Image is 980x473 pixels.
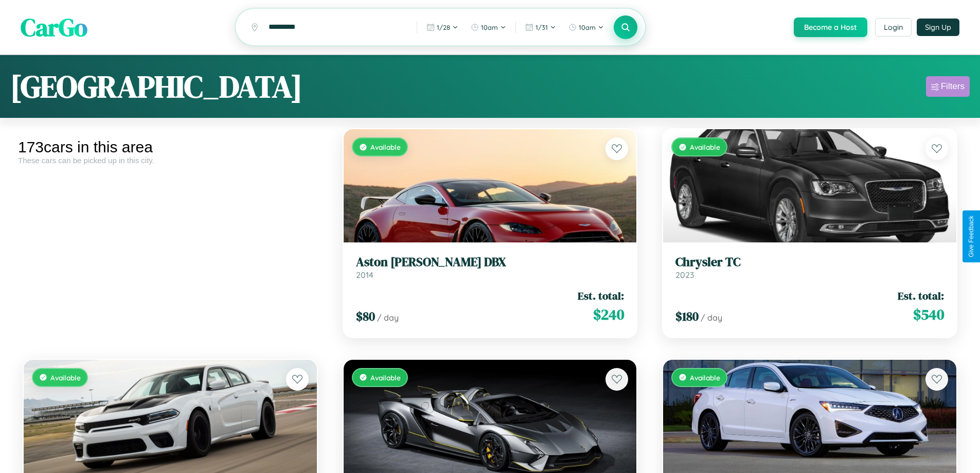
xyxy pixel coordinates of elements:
[675,255,944,270] h3: Chrysler TC
[578,288,624,303] span: Est. total:
[466,19,511,36] button: 10am
[875,18,912,37] button: Login
[794,17,867,37] button: Become a Host
[356,270,373,280] span: 2014
[50,373,81,382] span: Available
[356,255,625,270] h3: Aston [PERSON_NAME] DBX
[520,19,561,36] button: 1/31
[370,373,401,382] span: Available
[913,304,944,325] span: $ 540
[917,19,959,36] button: Sign Up
[437,23,450,31] span: 1 / 28
[675,308,699,325] span: $ 180
[675,255,944,280] a: Chrysler TC2023
[701,312,722,323] span: / day
[968,216,975,257] div: Give Feedback
[377,312,399,323] span: / day
[421,19,464,36] button: 1/28
[690,373,720,382] span: Available
[18,138,323,156] div: 173 cars in this area
[356,308,375,325] span: $ 80
[675,270,694,280] span: 2023
[10,65,302,108] h1: [GEOGRAPHIC_DATA]
[481,23,498,31] span: 10am
[536,23,548,31] span: 1 / 31
[593,304,624,325] span: $ 240
[370,143,401,151] span: Available
[898,288,944,303] span: Est. total:
[690,143,720,151] span: Available
[926,76,970,97] button: Filters
[579,23,596,31] span: 10am
[356,255,625,280] a: Aston [PERSON_NAME] DBX2014
[18,156,323,165] div: These cars can be picked up in this city.
[941,81,965,92] div: Filters
[21,10,87,44] span: CarGo
[563,19,609,36] button: 10am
